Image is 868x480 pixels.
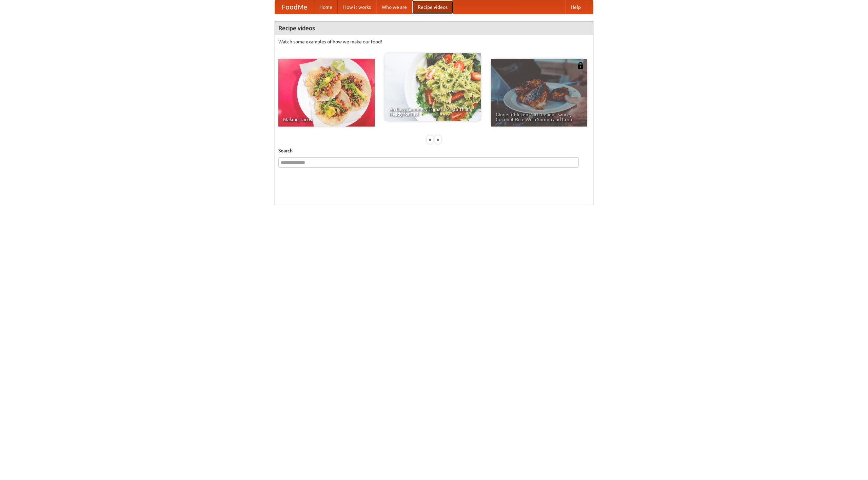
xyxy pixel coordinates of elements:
a: Help [565,0,586,14]
div: « [427,135,433,144]
a: FoodMe [275,0,314,14]
a: Recipe videos [412,0,453,14]
span: An Easy, Summery Tomato Pasta That's Ready for Fall [389,107,476,116]
a: How it works [338,0,376,14]
h5: Search [278,147,590,154]
a: Making Tacos [278,59,375,127]
a: An Easy, Summery Tomato Pasta That's Ready for Fall [384,53,481,121]
div: » [435,135,441,144]
p: Watch some examples of how we make our food! [278,38,590,45]
a: Home [314,0,338,14]
a: Who we are [376,0,412,14]
span: Making Tacos [283,117,370,122]
h4: Recipe videos [275,21,593,35]
img: 483408.png [577,62,584,69]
